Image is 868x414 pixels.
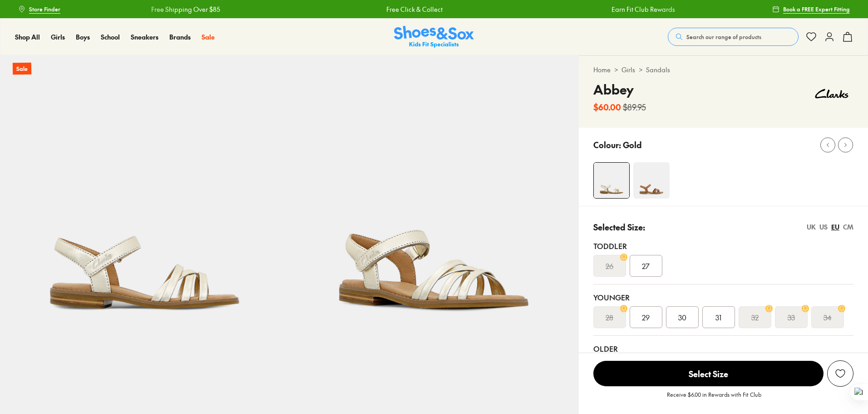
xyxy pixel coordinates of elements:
span: 30 [678,312,686,323]
p: Sale [13,63,31,75]
a: Store Finder [18,1,60,17]
a: Free Shipping Over $85 [151,5,220,14]
a: Shop All [15,32,40,42]
button: Add to Wishlist [827,360,853,387]
a: Sale [202,32,215,42]
a: Girls [621,65,635,75]
p: Receive $6.00 in Rewards with Fit Club [667,390,761,407]
p: Colour: [593,139,621,151]
div: US [819,222,828,232]
img: 4-503564_1 [633,162,670,199]
a: Earn Fit Club Rewards [612,5,675,14]
div: UK [807,222,816,232]
span: 31 [715,312,721,323]
h4: Abbey [593,80,646,99]
button: Select Size [593,360,824,387]
a: Free Click & Collect [386,5,443,14]
img: SNS_Logo_Responsive.svg [394,26,474,48]
div: Toddler [593,240,853,251]
p: Gold [623,139,642,151]
span: 29 [642,312,650,323]
a: Shoes & Sox [394,26,474,48]
img: Vendor logo [810,80,853,107]
s: 26 [606,260,613,271]
a: Brands [169,32,191,42]
a: Home [593,65,611,75]
s: $89.95 [623,101,646,113]
div: > > [593,65,853,75]
p: Selected Size: [593,221,645,233]
img: 4-503558_1 [594,163,629,198]
div: Older [593,343,853,354]
div: EU [831,222,839,232]
a: Sandals [646,65,670,75]
button: Search our range of products [668,28,799,46]
span: Search our range of products [686,33,761,41]
a: School [101,32,120,42]
span: 27 [642,260,650,271]
img: 5-503559_1 [289,55,578,345]
a: Girls [51,32,65,42]
a: Book a FREE Expert Fitting [772,1,850,17]
span: Store Finder [29,5,60,13]
s: 33 [788,312,795,323]
s: 32 [751,312,759,323]
s: 34 [824,312,832,323]
div: Younger [593,292,853,303]
span: Book a FREE Expert Fitting [783,5,850,13]
a: Boys [76,32,90,42]
s: 28 [606,312,613,323]
a: Sneakers [131,32,158,42]
b: $60.00 [593,101,621,113]
div: CM [843,222,853,232]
